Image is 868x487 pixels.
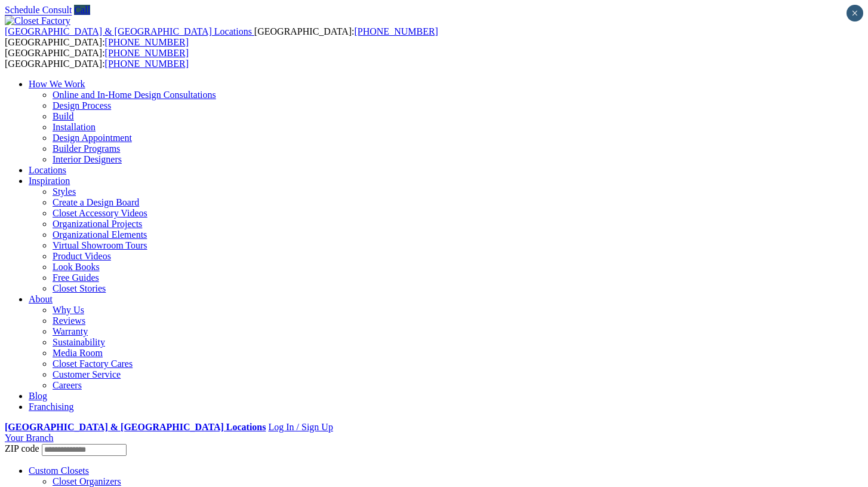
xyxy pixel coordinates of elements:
a: Franchising [29,402,74,412]
a: About [29,294,53,304]
button: Close [847,5,863,22]
input: Enter your Zip code [42,444,127,456]
a: Careers [53,380,82,390]
a: Closet Organizers [53,476,121,486]
a: [PHONE_NUMBER] [105,48,189,58]
a: Sustainability [53,337,105,347]
a: [GEOGRAPHIC_DATA] & [GEOGRAPHIC_DATA] Locations [5,26,254,36]
a: Organizational Projects [53,219,142,229]
a: Your Branch [5,433,53,443]
a: Create a Design Board [53,197,139,207]
a: Call [74,5,90,15]
a: Free Guides [53,272,99,283]
a: Organizational Elements [53,229,147,240]
a: How We Work [29,79,85,89]
a: [GEOGRAPHIC_DATA] & [GEOGRAPHIC_DATA] Locations [5,422,266,432]
a: Virtual Showroom Tours [53,240,147,250]
a: Locations [29,165,66,175]
img: Closet Factory [5,16,70,26]
a: Design Appointment [53,133,132,143]
a: [PHONE_NUMBER] [105,37,189,47]
a: Blog [29,391,47,401]
a: Styles [53,186,76,197]
span: [GEOGRAPHIC_DATA]: [GEOGRAPHIC_DATA]: [5,26,438,47]
a: Custom Closets [29,465,89,476]
a: Closet Factory Cares [53,359,133,369]
span: [GEOGRAPHIC_DATA] & [GEOGRAPHIC_DATA] Locations [5,26,252,36]
a: Customer Service [53,369,121,379]
a: Product Videos [53,251,111,261]
a: Closet Stories [53,283,106,293]
a: Interior Designers [53,154,122,164]
a: Build [53,111,74,121]
a: Why Us [53,305,84,315]
a: Warranty [53,326,88,336]
a: Installation [53,122,96,132]
a: Look Books [53,262,100,272]
a: Builder Programs [53,143,120,154]
a: Design Process [53,100,111,111]
a: Log In / Sign Up [268,422,333,432]
span: ZIP code [5,443,39,454]
span: [GEOGRAPHIC_DATA]: [GEOGRAPHIC_DATA]: [5,48,189,69]
a: Inspiration [29,176,70,186]
a: Media Room [53,348,103,358]
a: Online and In-Home Design Consultations [53,90,216,100]
a: Closet Accessory Videos [53,208,147,218]
a: Schedule Consult [5,5,72,15]
a: [PHONE_NUMBER] [354,26,438,36]
a: [PHONE_NUMBER] [105,59,189,69]
a: Reviews [53,316,85,326]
